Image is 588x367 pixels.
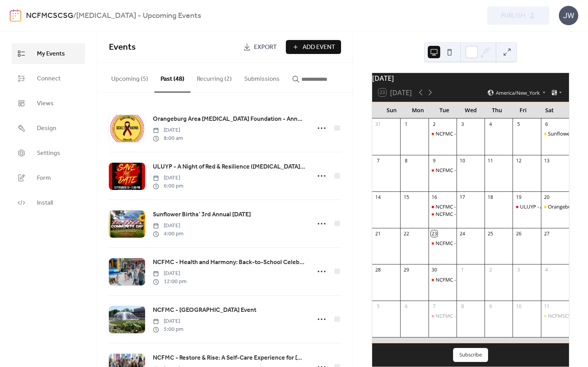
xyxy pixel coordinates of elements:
a: Form [12,167,85,188]
span: Export [254,43,277,52]
div: 12 [515,157,522,164]
div: 14 [375,194,381,200]
span: NCFMC - [GEOGRAPHIC_DATA] Event [153,306,256,315]
div: 9 [487,303,494,310]
div: 7 [375,157,381,164]
span: Orangeburg Area [MEDICAL_DATA] Foundation - Annual 5K Walk [153,115,306,124]
div: Sun [378,102,405,118]
div: Sunflower Births’ 3rd Annual Community Day [541,130,569,137]
div: 10 [515,303,522,310]
div: 4 [487,121,494,127]
span: Settings [37,149,60,158]
a: Install [12,192,85,213]
div: 19 [515,194,522,200]
div: 7 [431,303,437,310]
div: 8 [403,157,409,164]
button: Past (48) [154,63,191,92]
button: Subscribe [453,348,488,362]
div: 8 [459,303,466,310]
div: NCFMC - Sickle Cell Stakeholder's Huddle [429,210,457,217]
div: NCFMC - Sickle Cell Beacon Society Event [429,203,457,210]
button: Add Event [286,40,341,54]
div: 17 [459,194,466,200]
div: Tue [431,102,458,118]
a: Views [12,93,85,114]
div: NCFMC - [MEDICAL_DATA] Stakeholder's Huddle [436,130,548,137]
a: Sunflower Births’ 3rd Annual [DATE] [153,210,251,220]
div: 22 [403,230,409,237]
span: [DATE] [153,126,183,134]
a: My Events [12,43,85,64]
div: 1 [403,121,409,127]
div: 5 [515,121,522,127]
div: 20 [543,194,550,200]
div: Fri [510,102,537,118]
span: 8:00 am [153,134,183,143]
span: Install [37,198,53,208]
span: Views [37,99,54,108]
div: NCFMC - [MEDICAL_DATA] Beacon Society Event [436,203,548,210]
div: 15 [403,194,409,200]
div: 25 [487,230,494,237]
span: 5:00 pm [153,325,184,334]
div: 11 [543,303,550,310]
span: [DATE] [153,174,184,182]
div: 30 [431,267,437,273]
span: Connect [37,74,61,83]
span: My Events [37,49,65,59]
a: NCFMC - [GEOGRAPHIC_DATA] Event [153,305,256,315]
div: 24 [459,230,466,237]
a: Export [237,40,283,54]
div: 23 [431,230,437,237]
div: NCFMC - Sickle Cell Stakeholder's Huddle [429,167,457,174]
div: 11 [487,157,494,164]
div: NCFMC - Sickle Cell Stakeholder's Huddle [429,240,457,247]
div: 1 [459,267,466,273]
div: Wed [457,102,484,118]
div: NCFMC - [MEDICAL_DATA] Stakeholder's Huddle [436,167,548,174]
div: 26 [515,230,522,237]
div: 31 [375,121,381,127]
span: 6:00 pm [153,182,184,190]
div: 2 [431,121,437,127]
span: ULUYP - A Night of Red & Resilience ([MEDICAL_DATA] Awareness Fundraising Gala) [153,162,306,172]
span: Design [37,124,56,133]
span: America/New_York [496,90,540,95]
div: 13 [543,157,550,164]
a: ULUYP - A Night of Red & Resilience ([MEDICAL_DATA] Awareness Fundraising Gala) [153,162,306,172]
button: Recurring (2) [191,63,238,92]
div: JW [559,6,578,25]
span: [DATE] [153,317,184,325]
div: [DATE] [372,73,569,83]
div: 9 [431,157,437,164]
a: NCFMC - Health and Harmony: Back-to-School Celebration Event ([GEOGRAPHIC_DATA]) [153,257,306,268]
div: Thu [484,102,510,118]
div: 27 [543,230,550,237]
div: 6 [543,121,550,127]
a: NCFMC - Restore & Rise: A Self-Care Experience for [MEDICAL_DATA] Warriors [153,353,306,363]
div: 5 [375,303,381,310]
span: NCFMC - Health and Harmony: Back-to-School Celebration Event ([GEOGRAPHIC_DATA]) [153,258,306,267]
div: 18 [487,194,494,200]
a: Connect [12,68,85,89]
div: 3 [515,267,522,273]
span: 12:00 pm [153,278,187,286]
span: [DATE] [153,270,187,278]
div: 16 [431,194,437,200]
div: 21 [375,230,381,237]
span: 4:00 pm [153,230,184,238]
div: Orangeburg Area Sickle Cell Foundation - Annual 5K Walk [541,203,569,210]
div: 3 [459,121,466,127]
span: Form [37,174,51,183]
a: Settings [12,143,85,163]
a: Orangeburg Area [MEDICAL_DATA] Foundation - Annual 5K Walk [153,114,306,124]
a: NCFMCSCSG [26,9,73,23]
b: / [73,9,76,23]
div: NCFMC - Sickle Cell Stakeholder's Huddle [429,130,457,137]
div: 29 [403,267,409,273]
button: Upcoming (5) [105,63,154,92]
span: [DATE] [153,222,184,230]
div: NCFMSCSG - Annual Taste of Chester Health Fair [541,312,569,319]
